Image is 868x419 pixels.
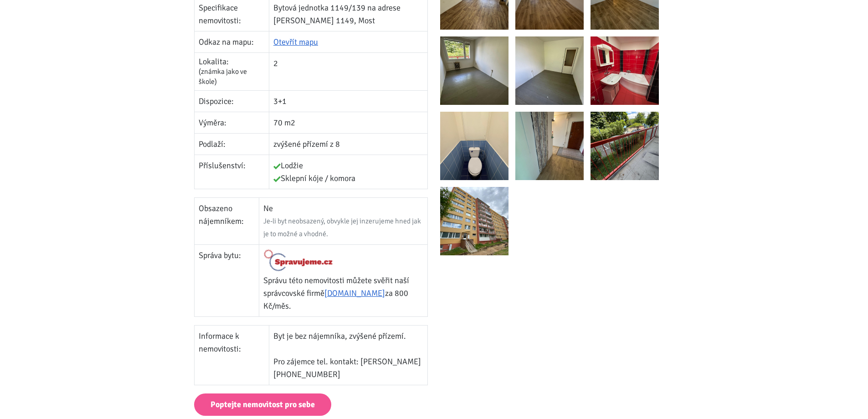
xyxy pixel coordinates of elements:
td: zvýšené přízemí z 8 [269,134,428,155]
div: Je-li byt neobsazený, obvykle jej inzerujeme hned jak je to možné a vhodné. [263,215,423,240]
td: Ne [259,198,428,245]
td: 70 m2 [269,112,428,134]
a: [DOMAIN_NAME] [324,288,385,298]
td: Správa bytu: [195,245,259,317]
p: Správu této nemovitosti můžete svěřit naší správcovské firmě za 800 Kč/měs. [263,274,423,312]
td: Výměra: [195,112,269,134]
td: Lodžie Sklepní kóje / komora [269,155,428,189]
a: Otevřít mapu [273,37,318,47]
td: 3+1 [269,91,428,112]
img: Logo Spravujeme.cz [263,249,333,272]
td: 2 [269,52,428,91]
td: Podlaží: [195,134,269,155]
span: (známka jako ve škole) [199,67,247,86]
td: Dispozice: [195,91,269,112]
a: Poptejte nemovitost pro sebe [194,393,331,416]
td: Příslušenství: [195,155,269,189]
td: Odkaz na mapu: [195,31,269,52]
td: Lokalita: [195,52,269,91]
td: Byt je bez nájemníka, zvýšené přízemí. Pro zájemce tel. kontakt: [PERSON_NAME] [PHONE_NUMBER] [269,325,427,385]
td: Informace k nemovitosti: [195,325,269,385]
td: Obsazeno nájemníkem: [195,198,259,245]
